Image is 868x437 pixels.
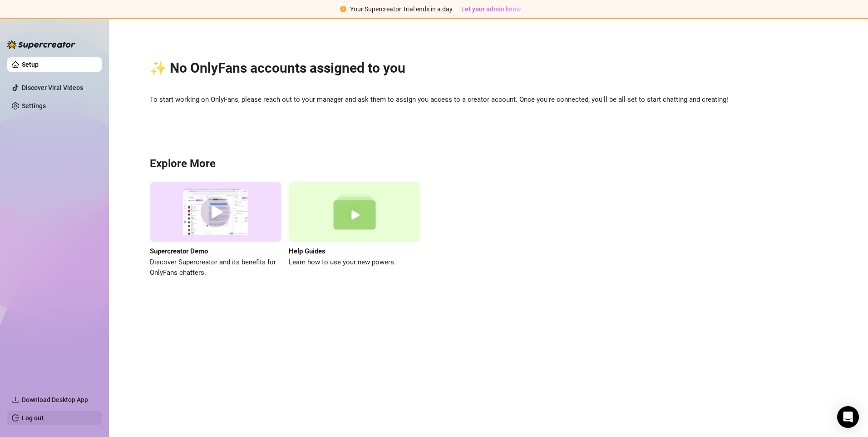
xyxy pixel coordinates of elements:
span: Let your admin know [461,5,521,13]
div: Open Intercom Messenger [837,406,859,428]
span: download [12,396,19,403]
button: Let your admin know [458,4,524,15]
h2: ✨ No OnlyFans accounts assigned to you [150,60,827,77]
span: Your Supercreator Trial ends in a day. [350,5,454,13]
a: Settings [22,102,46,109]
span: Download Desktop App [22,396,88,403]
a: Setup [22,61,39,68]
span: Discover Supercreator and its benefits for OnlyFans chatters. [150,257,281,278]
span: To start working on OnlyFans, please reach out to your manager and ask them to assign you access ... [150,94,827,105]
strong: Help Guides [289,247,325,255]
img: supercreator demo [150,182,281,242]
span: exclamation-circle [340,6,346,12]
strong: Supercreator Demo [150,247,208,255]
img: logo-BBDzfeDw.svg [7,40,75,49]
a: Log out [22,414,44,422]
span: Learn how to use your new powers. [289,257,420,268]
a: Discover Viral Videos [22,84,83,91]
a: Help GuidesLearn how to use your new powers. [289,182,420,278]
h3: Explore More [150,157,827,171]
a: Supercreator DemoDiscover Supercreator and its benefits for OnlyFans chatters. [150,182,281,278]
img: help guides [289,182,420,242]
